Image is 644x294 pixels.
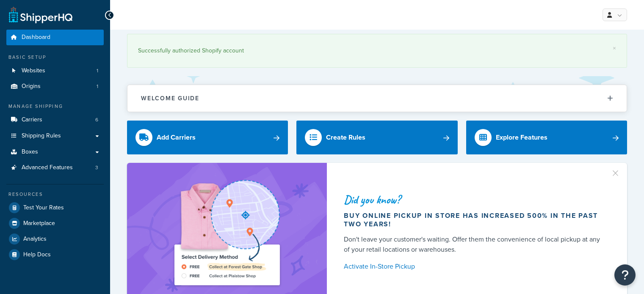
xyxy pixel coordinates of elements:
a: Websites1 [6,63,104,79]
h2: Welcome Guide [141,95,199,102]
li: Websites [6,63,104,79]
span: Marketplace [23,220,55,227]
a: Add Carriers [127,121,288,154]
a: Shipping Rules [6,128,104,144]
span: Help Docs [23,251,51,258]
div: Explore Features [496,132,547,143]
div: Manage Shipping [6,103,104,110]
div: Did you know? [344,194,607,206]
span: Websites [22,67,45,74]
div: Successfully authorized Shopify account [138,45,616,57]
a: Analytics [6,231,104,247]
a: Create Rules [296,121,457,154]
span: 6 [95,116,98,124]
span: Analytics [23,236,47,243]
span: Shipping Rules [22,132,61,140]
div: Create Rules [326,132,365,143]
span: Advanced Features [22,164,73,171]
a: Carriers6 [6,112,104,128]
div: Buy online pickup in store has increased 500% in the past two years! [344,212,607,228]
div: Resources [6,191,104,198]
div: Don't leave your customer's waiting. Offer them the convenience of local pickup at any of your re... [344,234,607,255]
a: Activate In-Store Pickup [344,261,607,272]
li: Carriers [6,112,104,128]
li: Origins [6,79,104,94]
span: Test Your Rates [23,204,64,212]
div: Basic Setup [6,54,104,61]
a: Dashboard [6,30,104,45]
span: Carriers [22,116,42,124]
a: Test Your Rates [6,200,104,215]
span: Origins [22,83,41,90]
a: Boxes [6,144,104,160]
a: × [613,45,616,52]
a: Help Docs [6,247,104,262]
span: 1 [97,67,98,74]
div: Add Carriers [157,132,196,143]
span: 3 [95,164,98,171]
span: Boxes [22,148,38,156]
button: Welcome Guide [127,85,627,112]
li: Advanced Features [6,160,104,176]
a: Marketplace [6,216,104,231]
img: ad-shirt-map-b0359fc47e01cab431d101c4b569394f6a03f54285957d908178d52f29eb9668.png [150,176,304,291]
a: Origins1 [6,79,104,94]
a: Explore Features [466,121,627,154]
a: Advanced Features3 [6,160,104,176]
span: Dashboard [22,34,50,41]
span: 1 [97,83,98,90]
button: Open Resource Center [614,264,636,286]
